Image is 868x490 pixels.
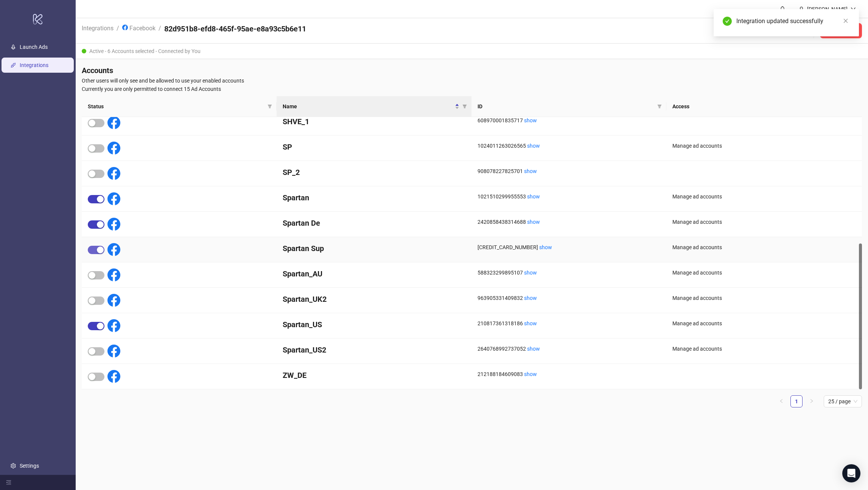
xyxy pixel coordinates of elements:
h4: Spartan [283,192,465,203]
span: 25 / page [828,396,857,407]
a: show [527,143,540,149]
h4: SP [283,142,465,152]
a: Settings [20,463,39,469]
a: show [524,117,537,123]
span: filter [268,104,272,109]
div: Manage ad accounts [672,192,856,201]
a: show [524,270,537,276]
div: 963905331409832 [478,294,660,302]
a: show [524,295,537,301]
span: bell [780,6,785,11]
div: Open Intercom Messenger [842,464,860,482]
li: Next Page [806,395,818,407]
a: Close [842,17,850,25]
h4: SP_2 [283,167,465,178]
div: Page Size [824,395,862,407]
li: / [159,23,161,38]
h4: Spartan Sup [283,243,465,254]
h4: Spartan_US2 [283,345,465,355]
span: left [779,399,784,403]
h4: Spartan De [283,218,465,228]
span: filter [461,101,468,112]
div: Manage ad accounts [672,294,856,302]
div: Active - 6 Accounts selected - Connected by You [76,44,868,59]
li: Previous Page [775,395,787,407]
div: 1021510299955553 [478,192,660,201]
span: check-circle [723,17,732,26]
div: Manage ad accounts [672,243,856,251]
span: user [799,6,804,12]
h4: 82d951b8-efd8-465f-95ae-e8a93c5b6e11 [164,23,306,34]
a: show [524,168,537,174]
span: Currently you are only permitted to connect 15 Ad Accounts [82,85,862,93]
button: right [806,395,818,407]
a: show [527,346,540,352]
span: right [809,399,814,403]
div: 1024011263026565 [478,142,660,150]
a: Integrations [80,23,115,32]
h4: SHVE_1 [283,116,465,127]
div: 2640768992737052 [478,345,660,353]
div: Manage ad accounts [672,142,856,150]
div: [PERSON_NAME] [804,5,851,13]
a: Launch Ads [20,44,48,50]
div: 608970001835717 [478,116,660,125]
span: Status [88,102,264,111]
div: Manage ad accounts [672,319,856,328]
div: Integration updated successfully [736,17,850,26]
div: 908078227825701 [478,167,660,175]
div: Manage ad accounts [672,345,856,353]
h4: Spartan_UK2 [283,294,465,304]
a: show [539,244,552,250]
button: left [775,395,787,407]
th: Name [277,96,471,117]
div: 212188184609083 [478,370,660,378]
th: Access [666,96,862,117]
a: 1 [791,396,802,407]
span: filter [656,101,663,112]
a: show [527,194,540,200]
div: 210817361318186 [478,319,660,328]
a: Facebook [121,23,157,32]
span: filter [266,101,274,112]
div: [CREDIT_CARD_NUMBER] [478,243,660,251]
div: Manage ad accounts [672,268,856,277]
div: Manage ad accounts [672,218,856,226]
span: close [843,18,848,23]
div: 588323299895107 [478,268,660,277]
span: Other users will only see and be allowed to use your enabled accounts [82,76,862,85]
h4: Spartan_US [283,319,465,330]
h4: ZW_DE [283,370,465,381]
a: Integrations [20,62,48,68]
span: ID [478,102,654,111]
a: show [524,371,537,377]
span: Name [283,102,453,111]
h4: Accounts [82,65,862,76]
li: 1 [790,395,803,407]
span: down [851,6,856,12]
span: filter [657,104,662,109]
div: 2420858438314688 [478,218,660,226]
h4: Spartan_AU [283,268,465,279]
span: filter [462,104,467,109]
a: show [524,320,537,326]
li: / [117,23,119,38]
a: show [527,219,540,225]
span: menu-fold [6,480,11,485]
